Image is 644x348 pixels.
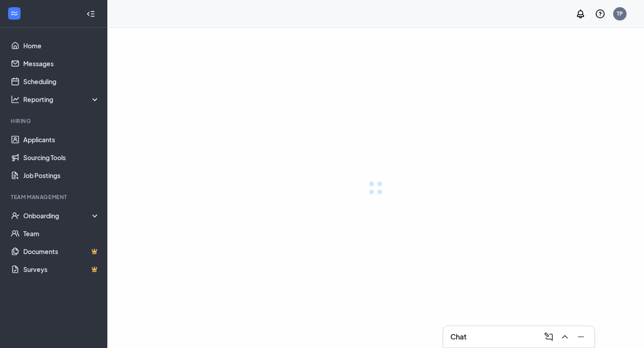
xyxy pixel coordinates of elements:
svg: UserCheck [11,211,20,220]
a: Sourcing Tools [23,149,100,166]
a: Home [23,37,100,55]
svg: Collapse [86,9,95,18]
div: Hiring [11,117,98,125]
a: Scheduling [23,72,100,90]
a: Job Postings [23,166,100,184]
svg: Analysis [11,95,20,104]
svg: WorkstreamLogo [10,9,19,18]
div: TP [617,10,623,17]
a: Messages [23,55,100,72]
a: SurveysCrown [23,260,100,278]
h3: Chat [450,332,466,342]
svg: QuestionInfo [595,8,606,19]
a: DocumentsCrown [23,242,100,260]
a: Applicants [23,131,100,149]
button: Minimize [573,330,587,344]
svg: ComposeMessage [543,331,554,342]
svg: ChevronUp [559,331,570,342]
button: ChevronUp [557,330,571,344]
a: Team [23,225,100,242]
div: Team Management [11,193,98,201]
button: ComposeMessage [541,330,555,344]
svg: Notifications [575,8,586,19]
div: Onboarding [23,211,100,220]
div: Reporting [23,95,100,104]
svg: Minimize [576,331,586,342]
